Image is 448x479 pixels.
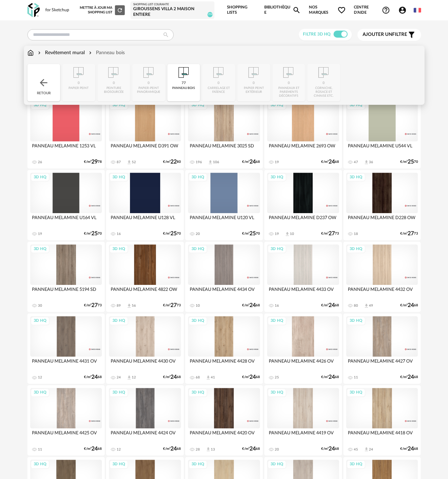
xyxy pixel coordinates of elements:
div: PANNEAU MELAMINE U128 VL [109,213,181,227]
div: 24 [369,447,373,452]
span: 24 [407,447,414,451]
span: Download icon [364,160,369,165]
div: PANNEAU MELAMINE 4425 OV [30,428,102,442]
div: 3D HQ [109,173,128,182]
span: 24 [329,160,335,164]
div: 3D HQ [109,101,128,110]
span: Heart Outline icon [337,6,346,14]
a: Shopping List courante GIROUSSENS VILLA 2 MAISON ENTIERE 194 [133,3,212,18]
a: 3D HQ PANNEAU MELAMINE U128 VL 16 €/m²2570 [106,170,184,240]
div: 56 [132,304,136,308]
div: 3D HQ [31,245,50,254]
span: 27 [329,231,335,236]
span: 27 [170,303,177,308]
img: fr [414,7,421,14]
div: PANNEAU MELAMINE 4432 OV [346,285,418,299]
div: 41 [211,375,215,379]
div: €/m² 70 [400,160,418,164]
span: 24 [249,375,256,379]
div: Mettre à jour ma Shopping List [80,5,125,15]
div: PANNEAU MELAMINE 4431 OV [30,357,102,371]
span: 25 [249,231,256,236]
div: PANNEAU MELAMINE 4427 OV [346,357,418,371]
div: Revêtement mural [37,49,85,56]
div: €/m² 70 [242,231,260,236]
span: 24 [407,375,414,379]
div: €/m² 68 [321,447,339,451]
span: 24 [91,447,98,451]
div: 19 [38,232,42,236]
span: 24 [249,447,256,451]
span: 27 [91,303,98,308]
img: svg+xml;base64,PHN2ZyB3aWR0aD0iMjQiIGhlaWdodD0iMjQiIHZpZXdCb3g9IjAgMCAyNCAyNCIgZmlsbD0ibm9uZSIgeG... [38,77,49,88]
div: €/m² 68 [321,303,339,308]
a: 3D HQ PANNEAU MELAMINE 4434 OV 10 €/m²2468 [185,242,263,312]
div: 20 [275,447,279,452]
span: 24 [249,160,256,164]
span: 194 [207,12,213,17]
div: 52 [132,160,136,164]
a: 3D HQ PANNEAU MELAMINE 2693 OW 19 €/m²2468 [264,98,342,168]
div: 49 [369,304,373,308]
div: 11 [38,447,42,452]
button: Ajouter unfiltre Filter icon [357,29,421,41]
div: 3D HQ [346,317,365,325]
a: 3D HQ PANNEAU MELAMINE U544 VL 47 Download icon 36 €/m²2570 [343,98,421,168]
div: €/m² 68 [400,375,418,379]
span: Download icon [364,303,369,308]
div: 10 [290,232,294,236]
div: PANNEAU MELAMINE U120 VL [188,213,260,227]
div: 3D HQ [346,245,365,254]
a: 3D HQ PANNEAU MELAMINE 3025 SD 196 Download icon 106 €/m²2468 [185,98,263,168]
div: PANNEAU MELAMINE 4433 OV [267,285,339,299]
div: 77 [182,81,186,85]
span: 24 [249,303,256,308]
div: 19 [275,160,279,164]
span: Account Circle icon [398,6,407,14]
a: 3D HQ PANNEAU MELAMINE 4430 OV 24 Download icon 12 €/m²2468 [106,313,184,384]
a: 3D HQ PANNEAU MELAMINE 4420 OV 28 Download icon 13 €/m²2468 [185,385,263,455]
div: 3D HQ [346,388,365,397]
span: Refresh icon [117,8,123,12]
div: PANNEAU MELAMINE 4419 OV [267,428,339,442]
div: 3D HQ [109,317,128,325]
span: Filtre 3D HQ [303,32,331,36]
div: 3D HQ [31,101,50,110]
div: €/m² 68 [400,303,418,308]
div: PANNEAU MELAMINE D228 OW [346,213,418,227]
a: 3D HQ PANNEAU MELAMINE 4424 OV 12 €/m²2468 [106,385,184,455]
div: €/m² 73 [321,231,339,236]
div: 16 [117,232,121,236]
span: filtre [363,32,407,38]
div: Retour [27,64,60,101]
span: Centre d'aideHelp Circle Outline icon [354,5,390,15]
img: svg+xml;base64,PHN2ZyB3aWR0aD0iMTYiIGhlaWdodD0iMTciIHZpZXdCb3g9IjAgMCAxNiAxNyIgZmlsbD0ibm9uZSIgeG... [27,49,34,56]
img: Papier%20peint.png [175,64,192,81]
div: PANNEAU MELAMINE 3025 SD [188,141,260,155]
div: 30 [38,304,42,308]
div: 3D HQ [267,101,286,110]
a: 3D HQ PANNEAU MELAMINE 4418 OV 45 Download icon 24 €/m²2468 [343,385,421,455]
div: €/m² 68 [163,375,181,379]
span: Account Circle icon [398,6,410,14]
span: Download icon [126,375,132,380]
a: 3D HQ PANNEAU MELAMINE D391 OW 87 Download icon 52 €/m²2280 [106,98,184,168]
div: 3D HQ [188,388,207,397]
span: 24 [407,303,414,308]
div: 36 [369,160,373,164]
div: 80 [354,304,358,308]
a: 3D HQ PANNEAU MELAMINE U120 VL 20 €/m²2570 [185,170,263,240]
div: 11 [354,375,358,379]
div: €/m² 68 [84,447,102,451]
div: 25 [275,375,279,379]
div: €/m² 73 [163,303,181,308]
div: €/m² 68 [242,447,260,451]
span: 25 [407,160,414,164]
div: PANNEAU MELAMINE 4434 OV [188,285,260,299]
span: 24 [170,447,177,451]
div: PANNEAU MELAMINE 1253 VL [30,141,102,155]
div: PANNEAU MELAMINE 4420 OV [188,428,260,442]
a: 3D HQ PANNEAU MELAMINE U164 VL 19 €/m²2570 [27,170,105,240]
div: 10 [196,304,200,308]
div: 3D HQ [267,388,286,397]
